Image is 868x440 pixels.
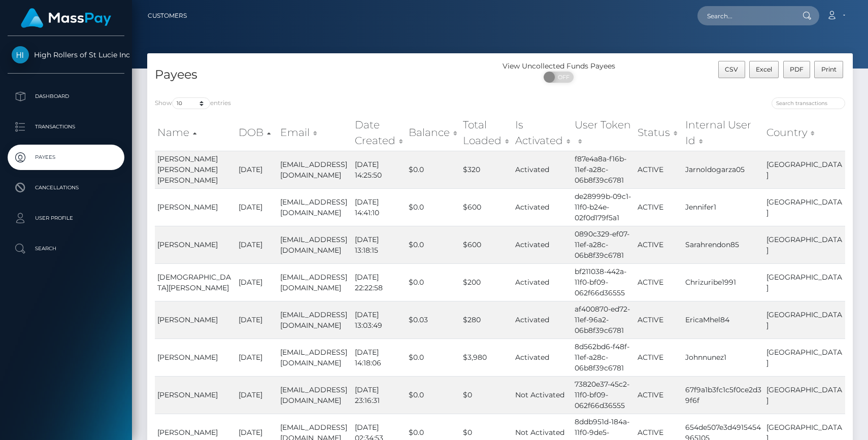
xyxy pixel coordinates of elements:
[814,61,843,78] button: Print
[764,263,845,301] td: [GEOGRAPHIC_DATA]
[635,226,683,263] td: ACTIVE
[790,65,804,73] span: PDF
[12,150,120,165] p: Payees
[236,226,278,263] td: [DATE]
[278,339,352,376] td: [EMAIL_ADDRESS][DOMAIN_NAME]
[460,376,513,414] td: $0
[683,151,764,188] td: Jarnoldogarza05
[406,301,460,339] td: $0.03
[155,339,236,376] td: [PERSON_NAME]
[460,226,513,263] td: $600
[635,115,683,151] th: Status: activate to sort column ascending
[236,188,278,226] td: [DATE]
[155,188,236,226] td: [PERSON_NAME]
[683,226,764,263] td: Sarahrendon85
[12,46,29,63] img: High Rollers of St Lucie Inc
[683,339,764,376] td: Johnnunez1
[572,115,635,151] th: User Token: activate to sort column ascending
[764,376,845,414] td: [GEOGRAPHIC_DATA]
[8,84,124,109] a: Dashboard
[460,188,513,226] td: $600
[460,263,513,301] td: $200
[460,339,513,376] td: $3,980
[513,188,572,226] td: Activated
[406,115,460,151] th: Balance: activate to sort column ascending
[236,151,278,188] td: [DATE]
[500,61,618,72] div: View Uncollected Funds Payees
[352,188,406,226] td: [DATE] 14:41:10
[460,115,513,151] th: Total Loaded: activate to sort column ascending
[352,115,406,151] th: Date Created: activate to sort column ascending
[155,66,492,84] h4: Payees
[278,115,352,151] th: Email: activate to sort column ascending
[12,211,120,226] p: User Profile
[513,339,572,376] td: Activated
[572,188,635,226] td: de28999b-09c1-11f0-b24e-02f0d179f5a1
[460,151,513,188] td: $320
[278,151,352,188] td: [EMAIL_ADDRESS][DOMAIN_NAME]
[697,6,793,25] input: Search...
[155,263,236,301] td: [DEMOGRAPHIC_DATA][PERSON_NAME]
[352,151,406,188] td: [DATE] 14:25:50
[635,263,683,301] td: ACTIVE
[764,301,845,339] td: [GEOGRAPHIC_DATA]
[8,206,124,231] a: User Profile
[148,5,187,26] a: Customers
[12,241,120,256] p: Search
[683,263,764,301] td: Chrizuribe1991
[513,151,572,188] td: Activated
[8,175,124,200] a: Cancellations
[352,339,406,376] td: [DATE] 14:18:06
[718,61,745,78] button: CSV
[764,226,845,263] td: [GEOGRAPHIC_DATA]
[406,151,460,188] td: $0.0
[352,263,406,301] td: [DATE] 22:22:58
[572,263,635,301] td: bf211038-442a-11f0-bf09-062f66d36555
[635,188,683,226] td: ACTIVE
[635,339,683,376] td: ACTIVE
[236,301,278,339] td: [DATE]
[352,376,406,414] td: [DATE] 23:16:31
[155,151,236,188] td: [PERSON_NAME] [PERSON_NAME] [PERSON_NAME]
[8,114,124,140] a: Transactions
[513,376,572,414] td: Not Activated
[278,263,352,301] td: [EMAIL_ADDRESS][DOMAIN_NAME]
[406,263,460,301] td: $0.0
[8,50,124,59] span: High Rollers of St Lucie Inc
[21,8,111,28] img: MassPay Logo
[513,301,572,339] td: Activated
[12,89,120,104] p: Dashboard
[764,115,845,151] th: Country: activate to sort column ascending
[155,97,231,109] label: Show entries
[683,301,764,339] td: EricaMhel84
[12,180,120,195] p: Cancellations
[236,376,278,414] td: [DATE]
[236,115,278,151] th: DOB: activate to sort column descending
[406,188,460,226] td: $0.0
[155,226,236,263] td: [PERSON_NAME]
[572,376,635,414] td: 73820e37-45c2-11f0-bf09-062f66d36555
[749,61,779,78] button: Excel
[821,65,837,73] span: Print
[513,115,572,151] th: Is Activated: activate to sort column ascending
[352,301,406,339] td: [DATE] 13:03:49
[155,301,236,339] td: [PERSON_NAME]
[352,226,406,263] td: [DATE] 13:18:15
[278,301,352,339] td: [EMAIL_ADDRESS][DOMAIN_NAME]
[12,119,120,134] p: Transactions
[635,301,683,339] td: ACTIVE
[635,151,683,188] td: ACTIVE
[513,263,572,301] td: Activated
[8,236,124,261] a: Search
[772,97,845,109] input: Search transactions
[725,65,738,73] span: CSV
[172,97,210,109] select: Showentries
[783,61,811,78] button: PDF
[406,376,460,414] td: $0.0
[155,376,236,414] td: [PERSON_NAME]
[406,226,460,263] td: $0.0
[155,115,236,151] th: Name: activate to sort column ascending
[683,188,764,226] td: Jennifer1
[764,339,845,376] td: [GEOGRAPHIC_DATA]
[764,188,845,226] td: [GEOGRAPHIC_DATA]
